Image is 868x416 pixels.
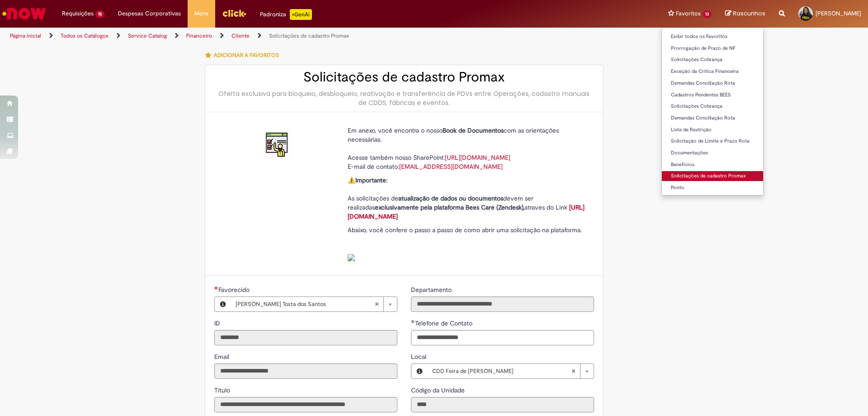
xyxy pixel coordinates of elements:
[676,9,701,18] span: Favoritos
[816,10,861,17] span: [PERSON_NAME]
[662,32,763,42] a: Exibir todos os Favoritos
[231,32,250,39] a: Cliente
[411,320,415,323] span: Obrigatório Preenchido
[662,160,763,170] a: Benefícios
[236,297,374,311] span: [PERSON_NAME] Tosta dos Santos
[260,9,312,20] div: Padroniza
[186,32,212,39] a: Financeiro
[662,113,763,123] a: Demandas Conciliação Rota
[399,163,503,171] a: [EMAIL_ADDRESS][DOMAIN_NAME]
[662,136,763,146] a: Solicitação de Limite e Prazo Rota
[214,319,222,328] label: Somente leitura - ID
[662,183,763,193] a: Ponto
[662,90,763,100] a: Cadastros Pendentes BEES
[703,10,712,18] span: 13
[348,203,585,220] a: [URL][DOMAIN_NAME]
[662,55,763,65] a: Solicitações Cobrança
[355,176,387,184] strong: Importante:
[214,319,222,327] span: Somente leitura - ID
[348,254,355,261] img: sys_attachment.do
[370,297,383,311] abbr: Limpar campo Favorecido
[415,319,474,327] span: Telefone de Contato
[214,363,397,379] input: Email
[348,126,587,171] p: Em anexo, você encontra o nosso com as orientações necessárias. Acesse também nosso SharePoint: E...
[725,10,765,18] a: Rascunhos
[348,225,587,262] p: Abaixo, você confere o passo a passo de como abrir uma solicitação na plataforma.
[214,89,594,107] div: Oferta exclusiva para bloqueio, desbloqueio, reativação e transferência de PDVs entre Operações, ...
[432,364,571,378] span: CDD Feira de [PERSON_NAME]
[205,46,284,65] button: Adicionar a Favoritos
[214,352,231,361] label: Somente leitura - Email
[214,330,397,345] input: ID
[662,78,763,88] a: Demandas Conciliação Rota
[231,297,397,311] a: [PERSON_NAME] Tosta dos SantosLimpar campo Favorecido
[214,386,232,395] label: Somente leitura - Título
[61,32,108,39] a: Todos os Catálogos
[411,330,594,345] input: Telefone de Contato
[662,43,763,53] a: Prorrogação de Prazo de NF
[428,364,594,378] a: CDD Feira de [PERSON_NAME]Limpar campo Local
[662,125,763,135] a: Lista de Restrição
[118,9,181,18] span: Despesas Corporativas
[411,397,594,412] input: Código da Unidade
[7,28,572,44] ul: Trilhas de página
[566,364,580,378] abbr: Limpar campo Local
[411,364,428,378] button: Local, Visualizar este registro CDD Feira de Santana
[1,5,47,23] img: ServiceNow
[218,286,251,294] span: Necessários - Favorecido
[662,171,763,181] a: Solicitações de cadastro Promax
[398,194,503,202] strong: atualização de dados ou documentos
[411,353,428,361] span: Local
[214,386,232,394] span: Somente leitura - Título
[662,101,763,111] a: Solicitações Cobrança
[411,296,594,312] input: Departamento
[128,32,167,39] a: Service Catalog
[411,285,453,294] label: Somente leitura - Departamento
[411,386,467,394] span: Somente leitura - Código da Unidade
[290,9,312,20] p: +GenAi
[263,130,292,159] img: Solicitações de cadastro Promax
[95,10,104,18] span: 15
[214,353,231,361] span: Somente leitura - Email
[214,52,279,59] span: Adicionar a Favoritos
[443,126,504,134] strong: Book de Documentos
[62,9,94,18] span: Requisições
[411,286,453,294] span: Somente leitura - Departamento
[214,70,594,85] h2: Solicitações de cadastro Promax
[411,386,467,395] label: Somente leitura - Código da Unidade
[375,203,524,211] strong: exclusivamente pela plataforma Bees Care (Zendesk),
[662,67,763,77] a: Exceção da Crítica Financeira
[269,32,349,39] a: Solicitações de cadastro Promax
[222,6,246,20] img: click_logo_yellow_360x200.png
[10,32,41,39] a: Página inicial
[194,9,208,18] span: More
[733,9,765,18] span: Rascunhos
[348,176,587,221] p: ⚠️ As solicitações de devem ser realizadas atraves do Link
[445,153,510,162] a: [URL][DOMAIN_NAME]
[214,286,218,290] span: Obrigatório Preenchido
[215,297,231,311] button: Favorecido, Visualizar este registro Barbara Vitoria Tosta dos Santos
[661,27,764,196] ul: Favoritos
[662,148,763,158] a: Documentações
[214,397,397,412] input: Título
